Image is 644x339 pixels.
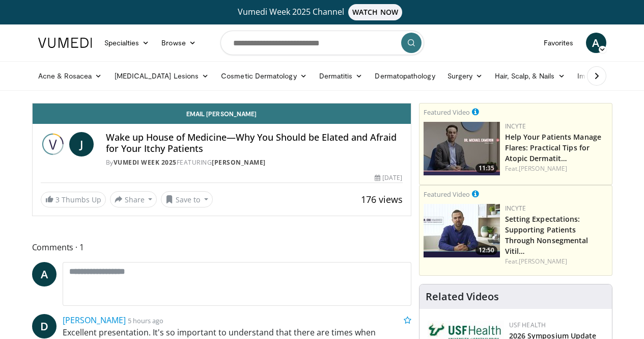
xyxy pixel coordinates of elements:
[475,246,497,255] span: 12:50
[519,257,567,266] a: [PERSON_NAME]
[369,66,441,86] a: Dermatopathology
[424,122,500,175] a: 11:35
[41,192,106,207] a: 3 Thumbs Up
[424,204,500,257] a: 12:50
[32,262,57,286] a: A
[32,314,57,338] a: D
[215,66,313,86] a: Cosmetic Dermatology
[161,191,213,207] button: Save to
[348,4,402,20] span: WATCH NOW
[424,108,470,117] small: Featured Video
[424,190,470,199] small: Featured Video
[505,132,602,163] a: Help Your Patients Manage Flares: Practical Tips for Atopic Dermatit…
[313,66,369,86] a: Dermatitis
[40,4,605,20] a: Vumedi Week 2025 ChannelWATCH NOW
[69,132,94,157] a: J
[32,241,411,254] span: Comments 1
[441,66,489,86] a: Surgery
[63,315,126,326] a: [PERSON_NAME]
[505,204,526,213] a: Incyte
[106,132,403,154] h4: Wake up House of Medicine—Why You Should be Elated and Afraid for Your Itchy Patients
[375,173,402,182] div: [DATE]
[155,33,202,53] a: Browse
[519,164,567,173] a: [PERSON_NAME]
[538,33,580,53] a: Favorites
[505,122,526,131] a: Incyte
[212,158,266,167] a: [PERSON_NAME]
[33,103,411,124] a: Email [PERSON_NAME]
[426,291,499,303] h4: Related Videos
[509,321,546,329] a: USF Health
[505,164,608,173] div: Feat.
[489,66,571,86] a: Hair, Scalp, & Nails
[38,38,92,48] img: VuMedi Logo
[106,158,403,167] div: By FEATURING
[361,193,403,205] span: 176 views
[475,164,497,173] span: 11:35
[32,66,108,86] a: Acne & Rosacea
[55,195,60,204] span: 3
[114,158,177,167] a: Vumedi Week 2025
[424,122,500,175] img: 601112bd-de26-4187-b266-f7c9c3587f14.png.150x105_q85_crop-smart_upscale.jpg
[128,316,163,325] small: 5 hours ago
[108,66,215,86] a: [MEDICAL_DATA] Lesions
[98,33,156,53] a: Specialties
[424,204,500,257] img: 98b3b5a8-6d6d-4e32-b979-fd4084b2b3f2.png.150x105_q85_crop-smart_upscale.jpg
[220,31,424,55] input: Search topics, interventions
[41,132,65,157] img: Vumedi Week 2025
[110,191,157,207] button: Share
[505,214,589,256] a: Setting Expectations: Supporting Patients Through Nonsegmental Vitil…
[505,257,608,266] div: Feat.
[586,33,606,53] a: A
